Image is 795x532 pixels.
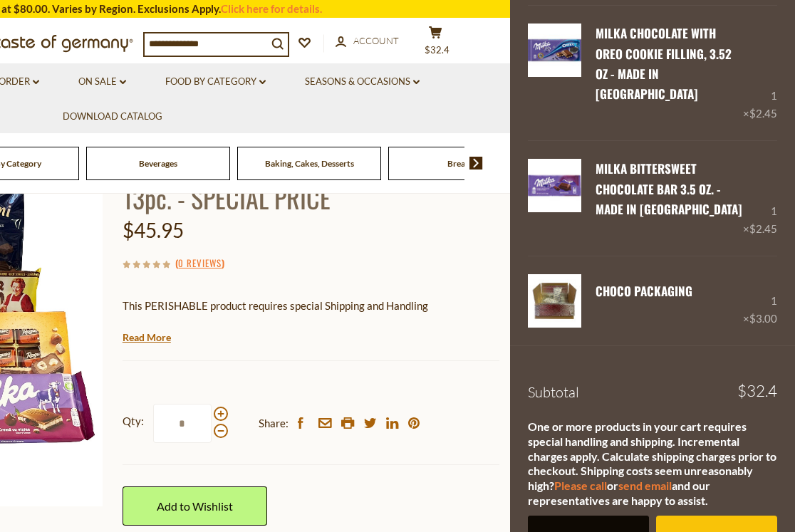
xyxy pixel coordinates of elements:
[221,2,322,15] a: Click here for details.
[425,44,450,56] span: $32.4
[175,256,224,270] span: ( )
[528,159,581,212] img: Milka Bittersweet Chocolate Bar
[743,24,777,122] div: 1 ×
[596,24,732,103] a: Milka Chocolate with Oreo Cookie Filling, 3.52 oz - made in [GEOGRAPHIC_DATA]
[414,26,457,61] button: $32.4
[63,109,162,125] a: Download Catalog
[447,158,474,169] a: Breads
[528,159,581,238] a: Milka Bittersweet Chocolate Bar
[749,107,777,120] span: $2.45
[123,330,171,345] a: Read More
[336,33,399,49] a: Account
[528,274,581,328] img: CHOCO Packaging
[259,414,289,432] span: Share:
[528,24,581,122] a: Milka Oreo Tablet Bar
[554,479,607,492] a: Please call
[305,74,420,90] a: Seasons & Occasions
[178,256,222,271] a: 0 Reviews
[123,486,267,526] a: Add to Wishlist
[136,325,499,343] li: We will ship this product in heat-protective packaging and ice.
[528,24,581,77] img: Milka Oreo Tablet Bar
[596,160,742,218] a: Milka Bittersweet Chocolate Bar 3.5 oz. - made in [GEOGRAPHIC_DATA]
[78,74,126,90] a: On Sale
[528,419,777,508] div: One or more products in your cart requires special handling and shipping. Incremental charges app...
[749,312,777,325] span: $3.00
[123,218,184,242] span: $45.95
[737,383,777,399] span: $32.4
[165,74,266,90] a: Food By Category
[123,297,499,315] p: This PERISHABLE product requires special Shipping and Handling
[139,158,177,169] a: Beverages
[743,159,777,238] div: 1 ×
[596,282,692,300] a: CHOCO Packaging
[153,404,212,443] input: Qty:
[743,274,777,328] div: 1 ×
[265,158,354,169] a: Baking, Cakes, Desserts
[618,479,672,492] a: send email
[749,222,777,235] span: $2.45
[469,157,483,169] img: next arrow
[528,383,579,401] span: Subtotal
[123,412,144,430] strong: Qty:
[123,150,499,214] h1: The "Mom Loves Chocolate"Collection, 13pc. - SPECIAL PRICE
[353,35,399,46] span: Account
